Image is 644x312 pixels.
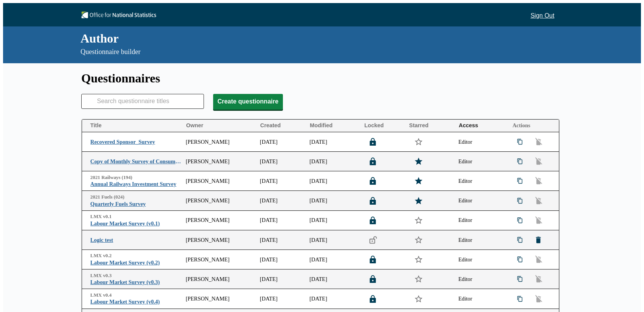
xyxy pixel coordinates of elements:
td: [DATE] [307,152,361,171]
td: [DATE] [257,171,307,191]
td: [DATE] [257,289,307,309]
span: Labour Market Survey (v0.3) [90,279,183,286]
button: Owner [183,120,256,131]
td: Editor [456,269,506,289]
td: Editor [456,191,506,210]
button: Star [411,135,426,149]
td: [PERSON_NAME] [183,132,257,151]
span: Labour Market Survey (v0.1) [90,220,183,227]
span: Annual Railways Investment Survey [90,181,183,188]
td: [DATE] [307,132,361,151]
td: [PERSON_NAME] [183,269,257,289]
td: [PERSON_NAME] [183,191,257,210]
span: Quarterly Fuels Survey [90,200,183,208]
button: Star [411,213,426,227]
td: [DATE] [257,191,307,210]
td: [PERSON_NAME] [183,152,257,171]
span: LMX v0.4 [90,292,183,299]
button: Star [411,292,426,305]
td: [PERSON_NAME] [183,250,257,269]
td: [DATE] [257,269,307,289]
th: Actions [505,120,559,132]
td: [PERSON_NAME] [183,289,257,309]
button: Star [411,233,426,247]
button: Lock [366,234,381,246]
button: Lock [366,292,381,305]
td: Editor [456,230,506,250]
td: [PERSON_NAME] [183,171,257,191]
td: [DATE] [257,132,307,151]
button: Sign Out [525,10,560,22]
p: Questionnaire builder [80,47,436,57]
button: Starred [406,120,455,131]
input: Search questionnaire titles [81,94,204,109]
td: Editor [456,210,506,230]
span: LMX v0.2 [90,253,183,259]
span: Copy of Monthly Survey of Consumer Credit Grantors [90,158,183,165]
button: Star [411,194,426,207]
td: [DATE] [307,289,361,309]
td: [DATE] [257,250,307,269]
span: 2021 Fuels (024) [90,194,183,200]
button: Lock [366,214,381,227]
button: Title [85,120,182,131]
button: Star [411,154,426,168]
button: Access [456,120,505,131]
td: [DATE] [257,230,307,250]
td: [PERSON_NAME] [183,210,257,230]
td: [DATE] [307,210,361,230]
button: Locked [361,120,406,131]
span: Labour Market Survey (v0.4) [90,298,183,305]
button: Lock [366,175,381,187]
button: Lock [366,253,381,266]
td: [DATE] [307,230,361,250]
span: Labour Market Survey (v0.2) [90,259,183,266]
button: Lock [366,273,381,286]
div: Author [80,30,436,47]
button: Star [411,272,426,286]
span: Logic test [90,236,183,244]
span: LMX v0.3 [90,273,183,279]
td: [DATE] [307,269,361,289]
button: Lock [366,155,381,168]
button: Star [411,253,426,266]
td: Editor [456,152,506,171]
span: LMX v0.1 [90,213,183,220]
button: Lock [366,136,381,148]
span: 2021 Railways (194) [90,174,183,181]
button: Created [258,120,307,131]
td: [PERSON_NAME] [183,230,257,250]
button: Modified [307,120,361,131]
td: [DATE] [307,250,361,269]
td: Editor [456,132,506,151]
td: [DATE] [307,171,361,191]
span: Recovered Sponsor_Survey [90,138,183,146]
td: [DATE] [257,210,307,230]
td: [DATE] [257,152,307,171]
td: Editor [456,289,506,309]
button: Create questionnaire [213,94,283,110]
td: [DATE] [307,191,361,210]
h1: Questionnaires [81,71,560,85]
td: Editor [456,250,506,269]
button: Lock [366,194,381,207]
td: Editor [456,171,506,191]
button: Star [411,174,426,188]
